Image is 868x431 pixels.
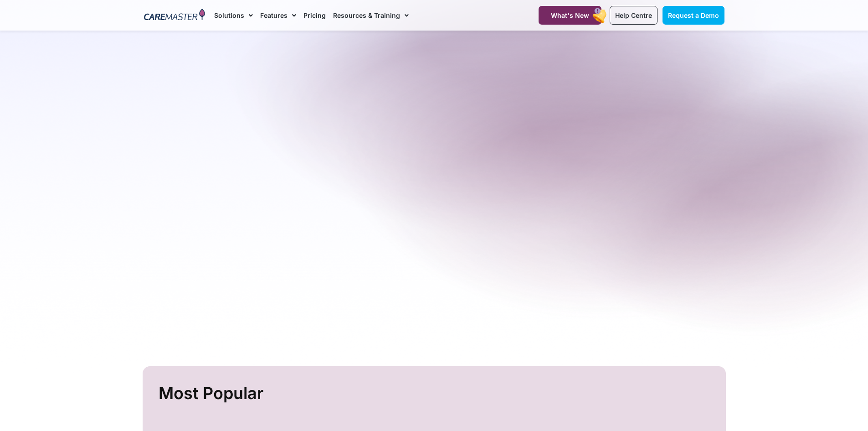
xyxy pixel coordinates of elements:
a: Help Centre [610,6,657,25]
a: Request a Demo [663,6,724,25]
span: Request a Demo [668,11,719,19]
span: Help Centre [615,11,652,19]
span: What's New [551,11,589,19]
img: CareMaster Logo [144,9,205,22]
h2: Most Popular [159,380,712,407]
a: What's New [539,6,601,25]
